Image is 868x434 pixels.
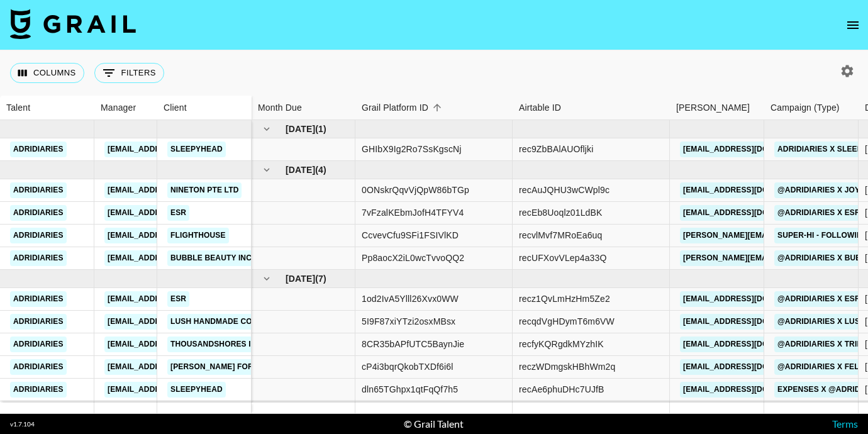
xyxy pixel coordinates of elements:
[832,418,858,430] a: Terms
[10,205,67,221] a: adridiaries
[252,96,355,120] div: Month Due
[10,250,67,266] a: adridiaries
[10,63,84,83] button: Select columns
[404,418,464,430] div: © Grail Talent
[771,96,840,120] div: Campaign (Type)
[519,229,603,242] div: recvlMvf7MRoEa6uq
[680,291,821,307] a: [EMAIL_ADDRESS][DOMAIN_NAME]
[104,359,245,375] a: [EMAIL_ADDRESS][DOMAIN_NAME]
[362,315,455,328] div: 5I9F87xiYTzi2osxMBsx
[362,338,464,350] div: 8CR35bAPfUTC5BaynJie
[774,291,864,307] a: @adridiaries x ESR
[167,250,255,266] a: Bubble Beauty Inc
[258,96,302,120] div: Month Due
[315,272,326,285] span: ( 7 )
[104,314,245,330] a: [EMAIL_ADDRESS][DOMAIN_NAME]
[258,161,275,179] button: hide children
[315,164,326,176] span: ( 4 )
[10,314,67,330] a: adridiaries
[680,337,821,352] a: [EMAIL_ADDRESS][DOMAIN_NAME]
[519,383,604,396] div: recAe6phuDHc7UJfB
[167,382,226,398] a: Sleepyhead
[774,205,864,221] a: @adridiaries x ESR
[428,99,446,116] button: Sort
[167,228,229,243] a: Flighthouse
[362,229,459,242] div: CcvevCfu9SFi1FSIVlKD
[167,337,267,352] a: THOUSANDSHORES INC.
[10,337,67,352] a: adridiaries
[104,382,245,398] a: [EMAIL_ADDRESS][DOMAIN_NAME]
[519,292,610,305] div: recz1QvLmHzHm5Ze2
[676,96,750,120] div: [PERSON_NAME]
[362,206,464,219] div: 7vFzalKEbmJofH4TFYV4
[157,96,252,120] div: Client
[362,252,464,264] div: Pp8aocX2iL0wcTvvoQQ2
[519,338,604,350] div: recfyKQRgdkMYzhIK
[6,96,30,120] div: Talent
[10,291,67,307] a: adridiaries
[286,164,315,176] span: [DATE]
[362,184,469,196] div: 0ONskrQqvVjQpW86bTGp
[286,272,315,285] span: [DATE]
[104,337,245,352] a: [EMAIL_ADDRESS][DOMAIN_NAME]
[167,291,189,307] a: ESR
[167,205,189,221] a: ESR
[10,182,67,198] a: adridiaries
[519,143,593,155] div: rec9ZbBAlAUOfljki
[167,182,242,198] a: Nineton Pte Ltd
[513,96,670,120] div: Airtable ID
[94,96,157,120] div: Manager
[94,63,164,83] button: Show filters
[680,182,821,198] a: [EMAIL_ADDRESS][DOMAIN_NAME]
[104,250,245,266] a: [EMAIL_ADDRESS][DOMAIN_NAME]
[10,420,35,428] div: v 1.7.104
[10,142,67,157] a: adridiaries
[167,142,226,157] a: Sleepyhead
[258,120,275,138] button: hide children
[104,291,245,307] a: [EMAIL_ADDRESS][DOMAIN_NAME]
[519,206,603,219] div: recEb8Uoqlz01LdBK
[362,383,458,396] div: dln65TGhpx1qtFqQf7h5
[680,382,821,398] a: [EMAIL_ADDRESS][DOMAIN_NAME]
[104,142,245,157] a: [EMAIL_ADDRESS][DOMAIN_NAME]
[670,96,764,120] div: Booker
[104,205,245,221] a: [EMAIL_ADDRESS][DOMAIN_NAME]
[840,13,865,38] button: open drawer
[519,184,609,196] div: recAuJQHU3wCWpl9c
[101,96,136,120] div: Manager
[680,359,821,375] a: [EMAIL_ADDRESS][DOMAIN_NAME]
[315,123,326,135] span: ( 1 )
[10,228,67,243] a: adridiaries
[10,359,67,375] a: adridiaries
[519,252,607,264] div: recUFXovVLep4a33Q
[680,314,821,330] a: [EMAIL_ADDRESS][DOMAIN_NAME]
[519,360,615,373] div: reczWDmgskHBhWm2q
[680,142,821,157] a: [EMAIL_ADDRESS][DOMAIN_NAME]
[164,96,187,120] div: Client
[519,96,561,120] div: Airtable ID
[258,270,275,287] button: hide children
[362,143,462,155] div: GHIbX9Ig2Ro7SsKgscNj
[519,315,615,328] div: recqdVgHDymT6m6VW
[286,123,315,135] span: [DATE]
[104,228,245,243] a: [EMAIL_ADDRESS][DOMAIN_NAME]
[362,96,428,120] div: Grail Platform ID
[764,96,859,120] div: Campaign (Type)
[362,360,453,373] div: cP4i3bqrQkobTXDf6i6l
[355,96,513,120] div: Grail Platform ID
[167,359,431,375] a: [PERSON_NAME] FOR PERFUMES & COSMETICS TRADING CO. L.L.C
[10,382,67,398] a: adridiaries
[362,292,459,305] div: 1od2IvA5Ylll26Xvx0WW
[10,9,136,39] img: Grail Talent
[104,182,245,198] a: [EMAIL_ADDRESS][DOMAIN_NAME]
[167,314,306,330] a: Lush Handmade Cosmetics LTD
[680,205,821,221] a: [EMAIL_ADDRESS][DOMAIN_NAME]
